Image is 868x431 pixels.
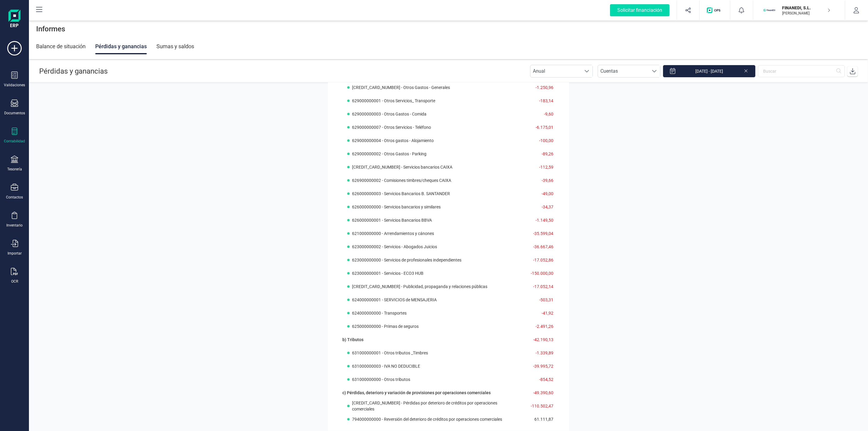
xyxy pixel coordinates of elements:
[610,4,669,16] div: Solicitar financiación
[352,164,452,170] span: [CREDIT_CARD_NUMBER] - Servicios bancarios CAIXA
[352,204,441,210] span: 626000000000 - Servicios bancarios y similares
[520,147,557,160] td: -89,26
[95,39,147,54] div: Pérdidas y ganancias
[520,253,557,267] td: -17.052,86
[530,65,581,77] span: Anual
[39,67,108,75] span: Pérdidas y ganancias
[520,280,557,293] td: -17.052,14
[352,284,487,290] span: [CREDIT_CARD_NUMBER] - Publicidad, propaganda y relaciones públicas
[760,1,838,20] button: FIFINANEDI, S.L.[PERSON_NAME]
[7,167,22,172] div: Tesorería
[707,7,723,13] img: Logo de OPS
[4,83,25,87] div: Validaciones
[520,333,557,346] td: -42.190,13
[342,337,363,342] span: b) Tributos
[352,350,428,356] span: 631000000001 - Otros tributos _Timbres
[352,151,426,157] span: 629000000002 - Otros Gastos - Parking
[352,191,450,197] span: 626000000003 - Servicios Bancarios B. SANTANDER
[352,297,437,303] span: 624000000001 - SERVICIOS de MENSAJERIA
[520,187,557,200] td: -49,00
[520,267,557,280] td: -150.000,00
[352,363,420,369] span: 631000000003 - IVA NO DEDUCIBLE
[352,138,434,144] span: 629000000004 - Otros gastos - Alojamiento
[763,4,776,17] img: FI
[520,320,557,333] td: -2.491,26
[352,310,407,316] span: 624000000000 - Transportes
[520,174,557,187] td: -39,66
[520,240,557,253] td: -36.667,46
[603,1,677,20] button: Solicitar financiación
[520,346,557,360] td: -1.339,89
[520,293,557,306] td: -503,31
[520,121,557,134] td: -6.175,01
[520,413,557,426] td: 61.111,87
[758,65,845,77] input: Buscar
[352,111,426,117] span: 629000000003 - Otros Gastos - Comida
[352,400,506,412] span: [CREDIT_CARD_NUMBER] - Pérdidas por deterioro de créditos por operaciones comerciales
[782,5,830,11] p: FINANEDI, S.L.
[520,200,557,214] td: -34,37
[352,323,419,329] span: 625000000000 - Primas de seguros
[520,386,557,399] td: -49.390,60
[29,19,868,39] div: Informes
[520,107,557,121] td: -9,60
[8,251,22,256] div: Importar
[520,227,557,240] td: -35.599,04
[6,223,23,228] div: Inventario
[352,257,461,263] span: 623000000000 - Servicios de profesionales independientes
[4,111,25,116] div: Documentos
[352,217,432,223] span: 626000000001 - Servicios Bancarios BBVA
[342,390,491,395] span: c) Pérdidas, deterioro y variación de provisiones por operaciones comerciales
[352,230,434,236] span: 621000000000 - Arrendamientos y cánones
[352,416,502,422] span: 794000000000 - Reversión del deterioro de créditos por operaciones comerciales
[520,399,557,413] td: -110.502,47
[520,94,557,107] td: -183,14
[520,81,557,94] td: -1.250,96
[352,244,437,250] span: 623000000002 - Servicios - Abogados Juicios
[352,124,431,130] span: 629000000007 - Otros Servicios - Teléfono
[156,39,194,54] div: Sumas y saldos
[520,360,557,373] td: -39.995,72
[598,65,649,77] span: Cuentas
[352,98,435,104] span: 629000000001 - Otros Servicios_ Transporte
[520,134,557,147] td: -100,00
[36,39,86,54] div: Balance de situación
[703,1,726,20] button: Logo de OPS
[352,84,450,90] span: [CREDIT_CARD_NUMBER] - Otros Gastos - Generales
[520,160,557,174] td: -112,59
[352,177,451,183] span: 626900000002 - Comisiones timbres/cheques CAIXA
[8,10,20,29] img: Logo Finanedi
[4,139,25,144] div: Contabilidad
[352,376,410,382] span: 631000000000 - Otros tributos
[352,270,423,276] span: 623000000001 - Servicios - ECO3 HUB
[520,214,557,227] td: -1.149,50
[11,279,18,284] div: OCR
[520,306,557,320] td: -41,92
[520,373,557,386] td: -854,52
[6,195,23,200] div: Contactos
[782,11,830,16] p: [PERSON_NAME]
